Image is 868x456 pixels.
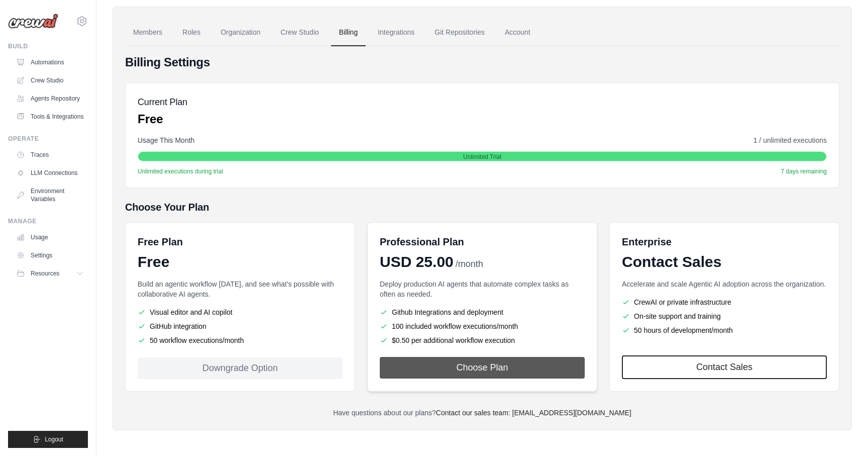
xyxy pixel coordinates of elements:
li: Visual editor and AI copilot [138,307,343,317]
a: Crew Studio [12,72,88,88]
a: Environment Variables [12,183,88,207]
img: Logo [8,14,58,29]
a: Contact our sales team: [EMAIL_ADDRESS][DOMAIN_NAME] [436,409,631,417]
a: Settings [12,247,88,263]
button: Logout [8,431,88,448]
li: 50 workflow executions/month [138,335,343,345]
a: Git Repositories [426,19,493,46]
h6: Enterprise [622,235,827,249]
a: Roles [174,19,208,46]
p: Build an agentic workflow [DATE], and see what's possible with collaborative AI agents. [138,279,343,299]
a: LLM Connections [12,165,88,181]
h4: Billing Settings [125,54,839,70]
li: 50 hours of development/month [622,325,827,335]
span: Usage This Month [138,135,194,145]
a: Tools & Integrations [12,109,88,125]
a: Contact Sales [622,355,827,379]
a: Crew Studio [273,19,327,46]
li: On-site support and training [622,311,827,321]
span: Unlimited executions during trial [138,167,223,175]
a: Automations [12,54,88,70]
a: Usage [12,229,88,245]
li: GitHub integration [138,321,343,331]
div: Manage [8,217,88,225]
span: Unlimited Trial [463,153,501,161]
a: Billing [331,19,366,46]
h6: Professional Plan [380,235,464,249]
a: Members [125,19,170,46]
li: CrewAI or private infrastructure [622,297,827,307]
li: 100 included workflow executions/month [380,321,585,331]
h5: Choose Your Plan [125,200,839,214]
div: Operate [8,135,88,143]
li: Github Integrations and deployment [380,307,585,317]
p: Accelerate and scale Agentic AI adoption across the organization. [622,279,827,289]
span: 7 days remaining [781,167,827,175]
h6: Free Plan [138,235,183,249]
a: Integrations [370,19,422,46]
li: $0.50 per additional workflow execution [380,335,585,345]
a: Account [497,19,538,46]
span: Logout [45,435,63,443]
div: Free [138,253,343,271]
button: Resources [12,265,88,282]
iframe: Chat Widget [818,408,868,456]
span: /month [456,257,483,271]
span: Resources [31,269,59,278]
div: Build [8,42,88,50]
p: Have questions about our plans? [125,408,839,418]
div: Contact Sales [622,253,827,271]
div: Downgrade Option [138,357,343,379]
h5: Current Plan [138,95,187,109]
span: 1 / unlimited executions [753,135,827,145]
span: USD 25.00 [380,253,454,271]
p: Deploy production AI agents that automate complex tasks as often as needed. [380,279,585,299]
a: Organization [212,19,268,46]
p: Free [138,111,187,127]
button: Choose Plan [380,357,585,379]
a: Traces [12,147,88,163]
a: Agents Repository [12,90,88,107]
